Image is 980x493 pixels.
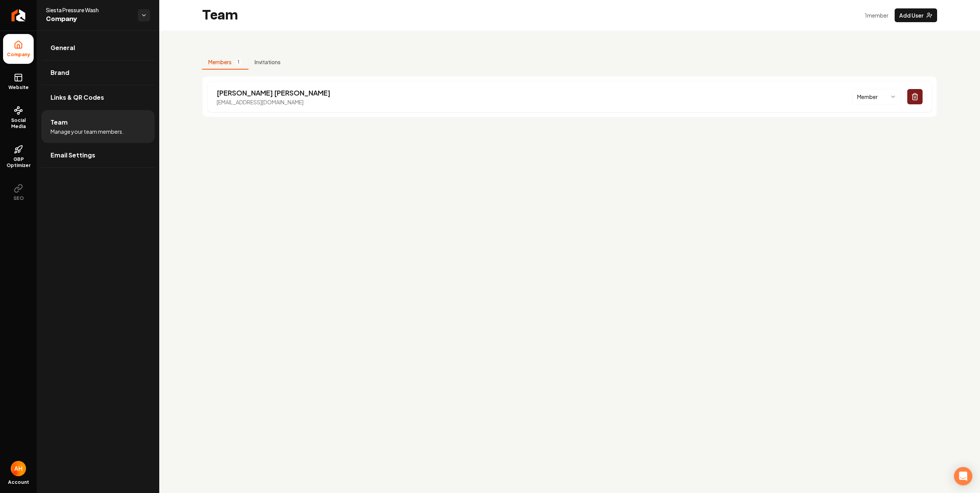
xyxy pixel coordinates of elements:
[41,36,155,60] a: General
[3,67,34,97] a: Website
[51,118,68,127] span: Team
[51,43,75,52] span: General
[11,461,26,476] button: Open user button
[41,85,155,110] a: Links & QR Codes
[51,68,69,77] span: Brand
[41,60,155,85] a: Brand
[954,467,972,485] div: Open Intercom Messenger
[10,195,27,201] span: SEO
[217,98,330,106] p: [EMAIL_ADDRESS][DOMAIN_NAME]
[51,93,104,102] span: Links & QR Codes
[11,461,26,476] img: Anthony Hurgoi
[5,84,32,91] span: Website
[51,128,124,135] span: Manage your team members.
[3,139,34,175] a: GBP Optimizer
[3,156,34,169] span: GBP Optimizer
[3,100,34,136] a: Social Media
[46,6,132,14] span: Siesta Pressure Wash
[3,178,34,208] button: SEO
[235,58,242,66] span: 1
[11,9,26,21] img: Rebolt Logo
[51,151,95,160] span: Email Settings
[46,14,132,24] span: Company
[865,11,889,19] p: 1 member
[41,143,155,167] a: Email Settings
[895,8,937,22] button: Add User
[202,55,248,70] button: Members
[8,479,29,485] span: Account
[202,8,238,23] h2: Team
[217,88,330,98] p: [PERSON_NAME] [PERSON_NAME]
[248,55,287,70] button: Invitations
[3,117,34,130] span: Social Media
[4,52,33,58] span: Company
